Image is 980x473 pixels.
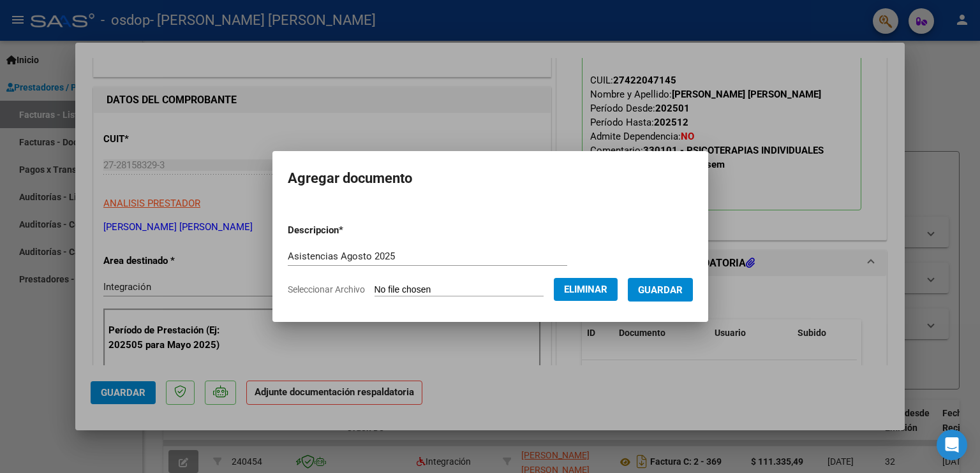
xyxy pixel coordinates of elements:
span: Eliminar [564,284,607,295]
div: Open Intercom Messenger [937,430,967,460]
button: Eliminar [554,278,618,301]
p: Descripcion [288,223,410,238]
span: Seleccionar Archivo [288,284,365,295]
button: Guardar [628,278,693,302]
h2: Agregar documento [288,166,693,191]
span: Guardar [638,284,683,296]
